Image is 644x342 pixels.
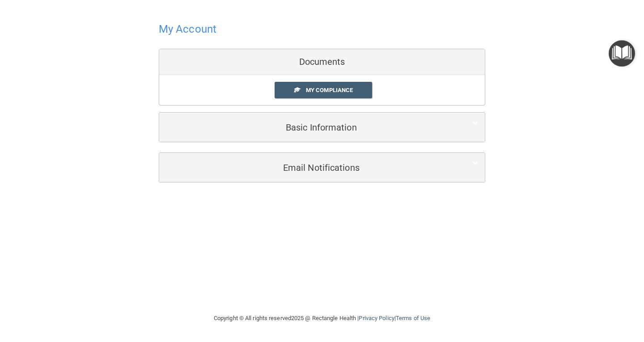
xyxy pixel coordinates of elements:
[609,40,635,67] button: Open Resource Center
[306,87,353,93] span: My Compliance
[159,23,216,35] h4: My Account
[166,163,451,173] h5: Email Notifications
[396,315,430,321] a: Terms of Use
[159,304,485,333] div: Copyright © All rights reserved 2025 @ Rectangle Health | |
[166,117,478,137] a: Basic Information
[159,49,485,75] div: Documents
[166,157,478,177] a: Email Notifications
[359,315,394,321] a: Privacy Policy
[166,122,451,132] h5: Basic Information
